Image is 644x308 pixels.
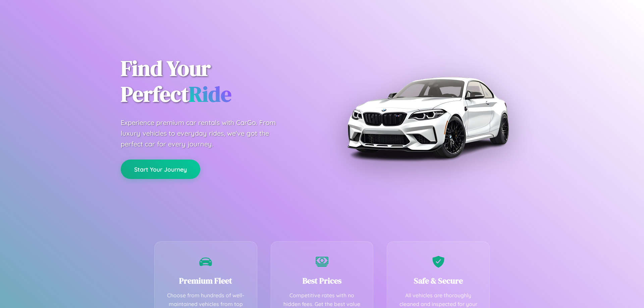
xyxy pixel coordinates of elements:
[397,275,479,286] h3: Safe & Secure
[121,56,312,107] h1: Find Your Perfect
[165,275,247,286] h3: Premium Fleet
[281,275,363,286] h3: Best Prices
[344,34,512,201] img: Premium BMW car rental vehicle
[121,117,288,149] p: Experience premium car rentals with CarGo. From luxury vehicles to everyday rides, we've got the ...
[189,79,231,109] span: Ride
[121,160,200,179] button: Start Your Journey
